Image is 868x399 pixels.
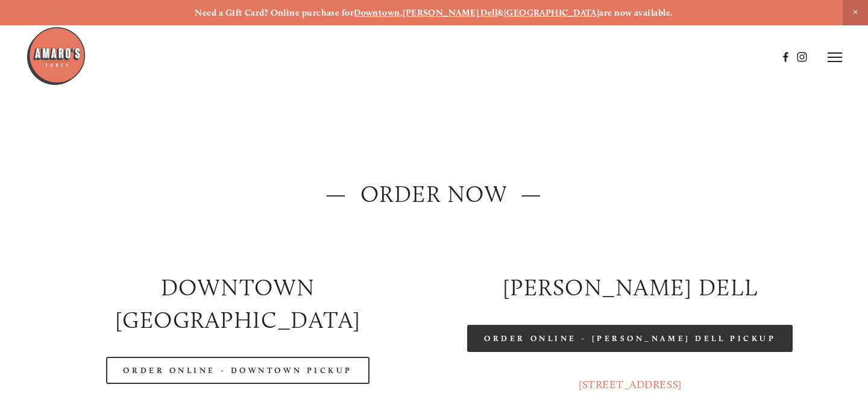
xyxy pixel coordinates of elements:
a: Order Online - [PERSON_NAME] Dell Pickup [467,325,793,352]
h2: [PERSON_NAME] DELL [444,272,816,304]
h2: — ORDER NOW — [52,178,816,211]
strong: are now available. [599,7,673,18]
strong: , [400,7,403,18]
img: Amaro's Table [26,26,86,86]
a: [GEOGRAPHIC_DATA] [504,7,600,18]
a: Downtown [354,7,400,18]
a: Order Online - Downtown pickup [106,357,370,384]
a: [PERSON_NAME] Dell [403,7,497,18]
h2: Downtown [GEOGRAPHIC_DATA] [52,272,424,336]
strong: Need a Gift Card? Online purchase for [195,7,354,18]
strong: & [497,7,503,18]
a: [STREET_ADDRESS] [579,378,682,391]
